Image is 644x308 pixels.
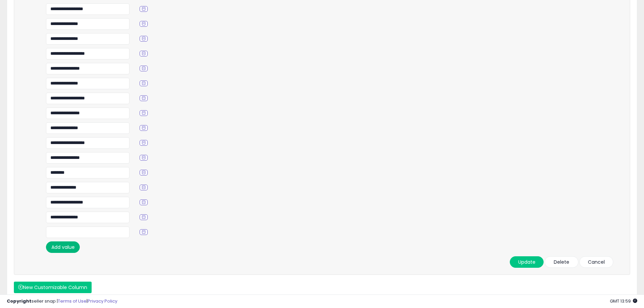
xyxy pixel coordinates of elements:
button: New Customizable Column [14,282,92,293]
a: Privacy Policy [88,298,117,304]
a: Terms of Use [58,298,87,304]
span: 2025-09-10 13:59 GMT [610,298,637,304]
button: Delete [545,256,578,268]
button: Update [510,256,544,268]
button: Add value [46,241,80,253]
button: Cancel [579,256,613,268]
strong: Copyright [7,298,31,304]
div: seller snap | | [7,298,117,305]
